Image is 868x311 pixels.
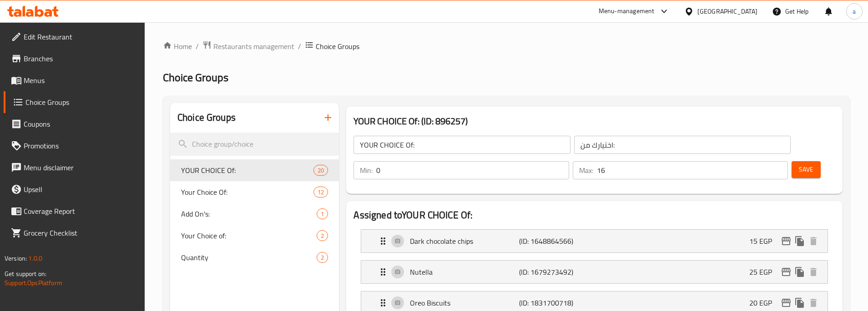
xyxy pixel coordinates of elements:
a: Upsell [4,178,145,200]
p: (ID: 1648864566) [519,236,592,247]
button: duplicate [793,234,807,248]
a: Support.OpsPlatform [5,277,62,289]
span: Choice Groups [25,97,138,108]
span: Restaurants management [213,41,294,52]
span: Coupons [24,118,138,129]
span: Menus [24,75,138,86]
span: YOUR CHOICE Of: [181,165,313,176]
div: Quantity2 [170,247,339,268]
div: Choices [317,230,328,241]
span: Branches [24,53,138,64]
span: Your Choice of: [181,230,317,241]
div: Choices [317,208,328,219]
li: Expand [353,226,835,257]
span: 2 [317,253,328,262]
span: Add On's: [181,208,317,219]
a: Menu disclaimer [4,157,145,178]
button: delete [807,234,820,248]
a: Coverage Report [4,200,145,222]
span: 1 [317,210,328,218]
div: [GEOGRAPHIC_DATA] [697,6,757,16]
p: Nutella [410,267,519,277]
span: Edit Restaurant [24,31,138,42]
span: Save [799,164,813,175]
h2: Choice Groups [177,111,236,124]
span: Your Choice Of: [181,187,313,197]
a: Home [163,41,192,52]
p: Oreo Biscuits [410,297,519,308]
a: Promotions [4,135,145,157]
button: edit [779,265,793,279]
span: Grocery Checklist [24,227,138,238]
p: (ID: 1679273492) [519,267,592,277]
a: Choice Groups [4,91,145,113]
nav: breadcrumb [163,40,850,52]
a: Branches [4,48,145,69]
span: Coverage Report [24,206,138,217]
p: 20 EGP [749,297,779,308]
button: edit [779,296,793,310]
span: Promotions [24,140,138,151]
span: 12 [314,188,328,197]
h3: YOUR CHOICE Of: (ID: 896257) [353,114,835,128]
div: Menu-management [599,6,655,17]
p: 15 EGP [749,236,779,247]
div: Choices [313,187,328,197]
li: / [298,41,301,52]
button: delete [807,265,820,279]
span: Get support on: [5,268,46,280]
button: Save [792,161,821,178]
p: (ID: 1831700718) [519,297,592,308]
div: Expand [361,230,827,252]
span: Choice Groups [163,67,228,88]
button: duplicate [793,296,807,310]
span: 1.0.0 [28,252,42,264]
span: Quantity [181,252,317,263]
input: search [170,133,339,156]
div: YOUR CHOICE Of:20 [170,159,339,181]
span: a [853,6,856,16]
div: Expand [361,261,827,283]
p: 25 EGP [749,267,779,277]
p: Min: [360,165,373,176]
div: Add On's:1 [170,203,339,225]
span: Version: [5,252,27,264]
button: duplicate [793,265,807,279]
p: Dark chocolate chips [410,236,519,247]
button: edit [779,234,793,248]
div: Choices [313,165,328,176]
a: Edit Restaurant [4,26,145,48]
button: delete [807,296,820,310]
li: / [196,41,199,52]
a: Grocery Checklist [4,222,145,244]
a: Menus [4,69,145,91]
li: Expand [353,257,835,287]
span: Upsell [24,184,138,195]
span: Choice Groups [316,41,359,52]
div: Choices [317,252,328,263]
span: 20 [314,166,328,175]
h2: Assigned to YOUR CHOICE Of: [353,208,835,222]
a: Coupons [4,113,145,135]
span: 2 [317,232,328,240]
div: Your Choice Of:12 [170,181,339,203]
a: Restaurants management [202,40,294,52]
span: Menu disclaimer [24,162,138,173]
div: Your Choice of:2 [170,225,339,247]
p: Max: [579,165,593,176]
